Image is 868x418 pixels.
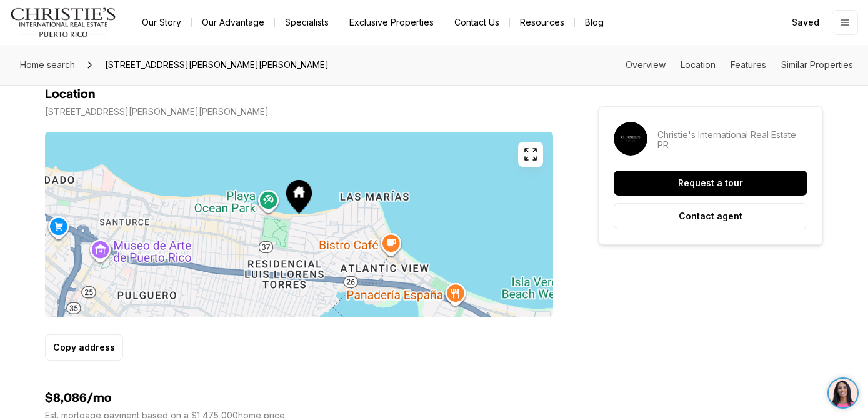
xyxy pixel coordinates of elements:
[45,87,96,102] h4: Location
[45,132,553,317] img: Map of 2160 CALLE GENERAL PATTON, SAN JUAN PR, 00913
[781,59,853,70] a: Skip to: Similar Properties
[681,59,716,70] a: Skip to: Location
[626,59,666,70] a: Skip to: Overview
[784,10,827,35] a: Saved
[100,55,334,75] span: [STREET_ADDRESS][PERSON_NAME][PERSON_NAME]
[45,334,123,361] button: Copy address
[53,342,115,352] p: Copy address
[45,391,553,406] h4: $8,086/mo
[792,17,819,27] span: Saved
[832,10,858,35] button: Open menu
[626,60,853,70] nav: Page section menu
[45,107,269,117] p: [STREET_ADDRESS][PERSON_NAME][PERSON_NAME]
[7,7,36,36] img: be3d4b55-7850-4bcb-9297-a2f9cd376e78.png
[510,14,574,31] a: Resources
[444,14,509,31] button: Contact Us
[614,171,807,196] button: Request a tour
[192,14,274,31] a: Our Advantage
[679,211,742,221] p: Contact agent
[15,55,80,75] a: Home search
[731,59,766,70] a: Skip to: Features
[678,178,743,188] p: Request a tour
[20,59,75,70] span: Home search
[339,14,444,31] a: Exclusive Properties
[10,7,117,37] img: logo
[657,130,807,150] p: Christie's International Real Estate PR
[575,14,614,31] a: Blog
[132,14,191,31] a: Our Story
[614,203,807,229] button: Contact agent
[275,14,339,31] a: Specialists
